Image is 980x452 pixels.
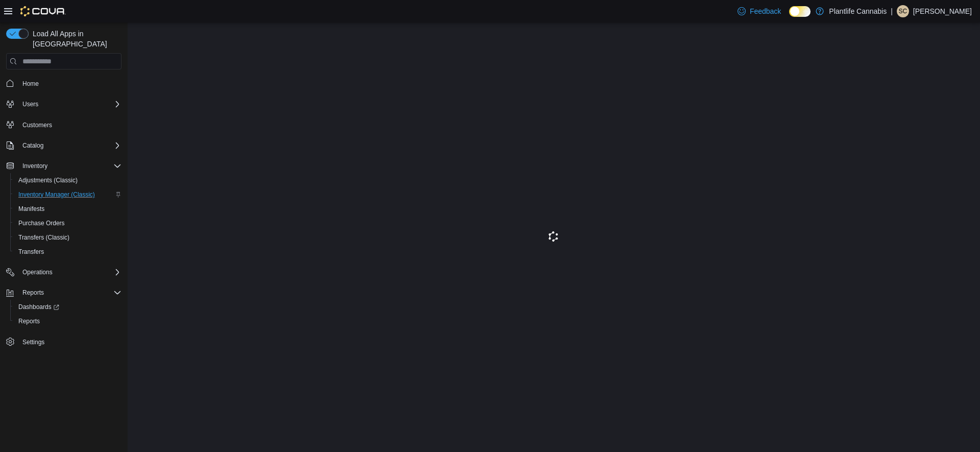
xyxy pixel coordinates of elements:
a: Settings [18,336,48,348]
button: Inventory [2,159,126,173]
button: Inventory [18,160,52,172]
span: Customers [18,118,121,131]
span: Operations [22,268,53,276]
span: SC [899,5,908,17]
a: Inventory Manager (Classic) [14,188,99,201]
button: Reports [10,314,126,328]
span: Reports [22,289,44,297]
button: Reports [2,286,126,300]
span: Customers [22,121,52,129]
button: Transfers (Classic) [10,230,126,245]
button: Inventory Manager (Classic) [10,187,126,202]
span: Reports [18,287,121,299]
button: Users [18,98,42,110]
a: Transfers (Classic) [14,231,73,244]
a: Dashboards [14,301,63,313]
span: Purchase Orders [14,217,121,229]
a: Reports [14,315,44,327]
button: Home [2,76,126,90]
span: Manifests [14,203,121,215]
span: Load All Apps in [GEOGRAPHIC_DATA] [29,29,121,49]
span: Operations [18,266,121,278]
a: Home [18,78,43,90]
a: Purchase Orders [14,217,69,229]
span: Transfers (Classic) [14,231,121,244]
button: Adjustments (Classic) [10,173,126,187]
span: Inventory [22,162,47,170]
span: Users [18,98,121,110]
button: Catalog [18,139,47,152]
span: Dashboards [18,303,59,311]
span: Transfers [18,248,44,256]
span: Catalog [22,141,43,150]
button: Transfers [10,245,126,259]
span: Catalog [18,139,121,152]
p: [PERSON_NAME] [913,5,972,17]
button: Catalog [2,138,126,153]
a: Transfers [14,246,48,258]
span: Settings [18,336,121,348]
button: Reports [18,287,48,299]
p: Plantlife Cannabis [829,5,887,17]
span: Transfers (Classic) [18,233,69,242]
button: Manifests [10,202,126,216]
a: Adjustments (Classic) [14,174,82,186]
a: Customers [18,119,56,131]
button: Operations [18,266,57,278]
span: Dashboards [14,301,121,313]
span: Users [22,100,38,108]
span: Reports [14,315,121,327]
a: Dashboards [10,300,126,314]
a: Feedback [733,1,785,21]
button: Operations [2,265,126,279]
span: Manifests [18,205,44,213]
span: Reports [18,317,40,325]
span: Home [22,80,39,88]
span: Purchase Orders [18,219,65,227]
button: Customers [2,117,126,132]
button: Purchase Orders [10,216,126,230]
span: Inventory [18,160,121,172]
span: Home [18,77,121,89]
div: Sydney Callaghan [897,5,909,17]
button: Users [2,97,126,111]
nav: Complex example [6,72,121,376]
span: Inventory Manager (Classic) [14,188,121,201]
p: | [891,5,893,17]
a: Manifests [14,203,48,215]
span: Inventory Manager (Classic) [18,191,95,199]
img: Cova [20,6,66,16]
span: Adjustments (Classic) [18,176,78,184]
span: Feedback [750,6,781,16]
span: Settings [22,338,44,346]
span: Adjustments (Classic) [14,174,121,186]
input: Dark Mode [789,6,811,17]
span: Transfers [14,246,121,258]
button: Settings [2,335,126,349]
